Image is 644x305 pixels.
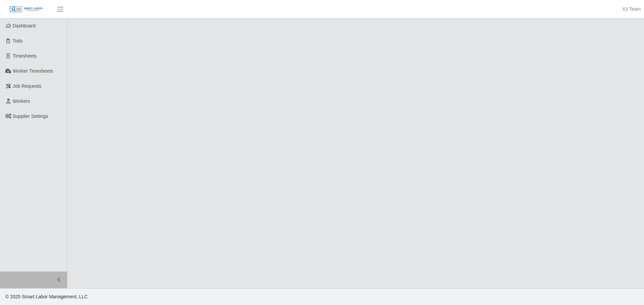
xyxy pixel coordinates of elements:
span: Todo [13,38,23,44]
span: Worker Timesheets [13,68,53,74]
span: Timesheets [13,53,37,59]
img: SLM Logo [9,6,43,13]
span: Supplier Settings [13,113,48,119]
span: Dashboard [13,23,36,28]
span: © 2025 Smart Labor Management, LLC [5,294,88,299]
span: Job Requests [13,83,42,89]
a: X3 Team [622,6,641,13]
span: Workers [13,98,30,104]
